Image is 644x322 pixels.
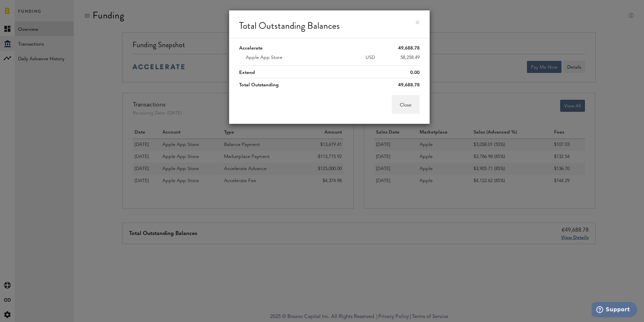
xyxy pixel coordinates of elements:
button: Close [392,95,420,114]
div: Accelerate [239,45,263,52]
td: Apple App Store [239,52,347,64]
iframe: Opens a widget where you can find more information [592,302,637,319]
div: Extend [239,69,255,76]
div: Total Outstanding [239,82,279,88]
div: 0.00 [239,69,420,76]
div: 49,688.78 [239,45,420,52]
td: 58,258.49 [383,52,420,64]
div: 49,688.78 [239,82,420,88]
div: Total Outstanding Balances [229,10,430,38]
td: USD [347,52,384,64]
